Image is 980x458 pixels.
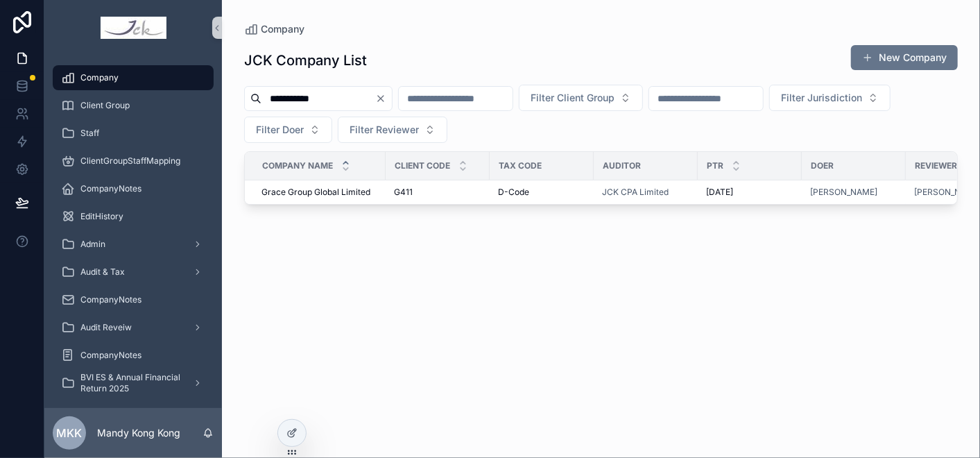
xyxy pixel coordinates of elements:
[80,294,141,305] span: CompanyNotes
[80,372,182,394] span: BVI ES & Annual Financial Return 2025
[394,187,413,198] span: G411
[262,160,333,171] span: Company Name
[53,315,214,340] a: Audit Reveiw
[244,51,367,70] h1: JCK Company List
[53,287,214,312] a: CompanyNotes
[603,160,641,171] span: Auditor
[707,160,723,171] span: PTR
[706,187,793,198] a: [DATE]
[395,160,450,171] span: Client Code
[53,93,214,118] a: Client Group
[498,187,529,198] span: D-Code
[53,371,214,396] a: BVI ES & Annual Financial Return 2025
[80,155,180,167] span: ClientGroupStaffMapping
[53,204,214,229] a: EditHistory
[53,232,214,257] a: Admin
[53,343,214,368] a: CompanyNotes
[350,123,419,137] span: Filter Reviewer
[602,187,689,198] a: JCK CPA Limited
[531,91,614,105] span: Filter Client Group
[519,85,643,111] button: Select Button
[80,72,119,83] span: Company
[53,121,214,146] a: Staff
[80,322,132,333] span: Audit Reveiw
[244,117,332,143] button: Select Button
[811,160,834,171] span: Doer
[244,22,304,36] a: Company
[810,187,877,198] a: [PERSON_NAME]
[499,160,542,171] span: Tax Code
[706,187,733,198] span: [DATE]
[338,117,447,143] button: Select Button
[80,239,105,250] span: Admin
[851,45,958,70] button: New Company
[80,211,123,222] span: EditHistory
[101,17,166,39] img: App logo
[97,426,180,440] p: Mandy Kong Kong
[769,85,891,111] button: Select Button
[80,266,125,278] span: Audit & Tax
[80,128,99,139] span: Staff
[915,160,957,171] span: Reviewer
[394,187,481,198] a: G411
[57,425,83,441] span: MKK
[810,187,897,198] a: [PERSON_NAME]
[375,93,392,104] button: Clear
[261,22,304,36] span: Company
[80,350,141,361] span: CompanyNotes
[602,187,669,198] a: JCK CPA Limited
[781,91,862,105] span: Filter Jurisdiction
[256,123,304,137] span: Filter Doer
[80,100,130,111] span: Client Group
[44,56,222,408] div: scrollable content
[261,187,370,198] span: Grace Group Global Limited
[53,65,214,90] a: Company
[53,260,214,285] a: Audit & Tax
[53,176,214,201] a: CompanyNotes
[80,183,141,194] span: CompanyNotes
[261,187,377,198] a: Grace Group Global Limited
[498,187,585,198] a: D-Code
[53,149,214,173] a: ClientGroupStaffMapping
